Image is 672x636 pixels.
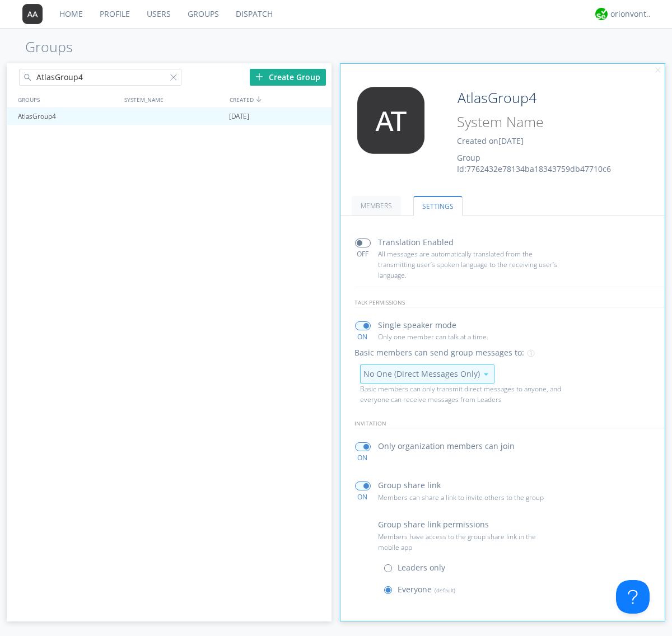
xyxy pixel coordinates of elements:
[350,453,375,462] div: ON
[413,196,463,216] a: SETTINGS
[398,583,455,596] p: Everyone
[15,108,120,125] div: AtlasGroup4
[453,111,634,133] input: System Name
[378,531,557,553] p: Members have access to the group share link in the mobile app
[352,196,401,216] a: MEMBERS
[255,73,263,81] img: plus.svg
[227,91,333,107] div: CREATED
[378,440,515,452] p: Only organization members can join
[350,249,375,259] div: OFF
[654,67,662,74] img: cancel.svg
[453,87,634,109] input: Group Name
[229,108,249,125] span: [DATE]
[19,69,181,86] input: Search groups
[354,419,665,428] p: invitation
[15,91,119,107] div: GROUPS
[378,236,454,249] p: Translation Enabled
[349,87,433,154] img: 373638.png
[360,364,494,384] button: No One (Direct Messages Only)
[350,332,375,342] div: ON
[350,492,375,502] div: ON
[610,8,652,20] div: orionvontas+atlas+automation+org2
[398,562,445,574] p: Leaders only
[378,331,557,342] p: Only one member can talk at a time.
[378,479,441,492] p: Group share link
[457,152,611,174] span: Group Id: 7762432e78134ba18343759db47710c6
[354,298,665,307] p: talk permissions
[457,135,524,146] span: Created on
[616,580,650,614] iframe: Toggle Customer Support
[250,69,326,86] div: Create Group
[378,319,456,331] p: Single speaker mode
[378,492,557,503] p: Members can share a link to invite others to the group
[122,91,227,107] div: SYSTEM_NAME
[360,384,570,405] p: Basic members can only transmit direct messages to anyone, and everyone can receive messages from...
[354,347,524,359] p: Basic members can send group messages to:
[432,586,455,594] span: (default)
[378,249,557,281] p: All messages are automatically translated from the transmitting user’s spoken language to the rec...
[378,518,489,531] p: Group share link permissions
[22,4,43,24] img: 373638.png
[595,8,608,20] img: 29d36aed6fa347d5a1537e7736e6aa13
[7,108,332,125] a: AtlasGroup4[DATE]
[498,135,524,146] span: [DATE]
